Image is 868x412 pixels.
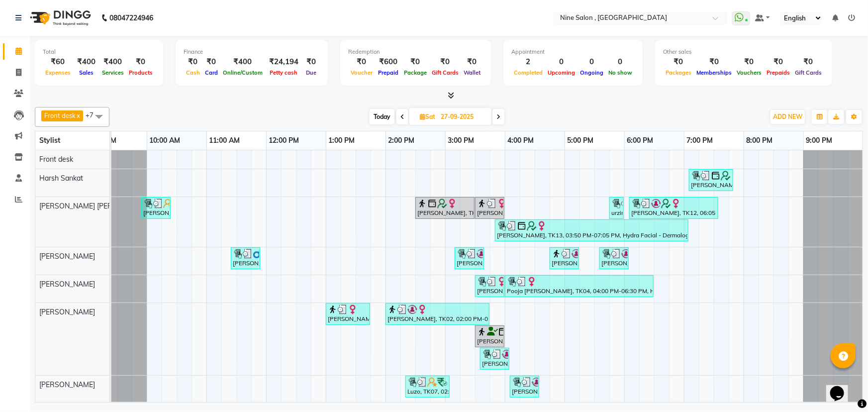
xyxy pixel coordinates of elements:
div: ₹0 [663,56,694,68]
div: Pooja [PERSON_NAME], TK04, 04:00 PM-06:30 PM, Hair Essentials - Head Massage Coconut (Without hai... [506,277,653,296]
span: Online/Custom [220,69,265,76]
div: [PERSON_NAME], TK04, 03:30 PM-04:00 PM, Rica Flavoured Wax - Full Legs [476,277,503,296]
a: 6:00 PM [625,133,656,148]
div: ₹0 [461,56,483,68]
div: Appointment [511,48,635,56]
div: Redemption [348,48,483,56]
span: Prepaid [376,69,401,76]
div: [PERSON_NAME], TK04, 03:30 PM-04:00 PM, Rica Flavoured Wax - Full Legs [476,199,503,217]
div: [PERSON_NAME], TK03, 02:30 PM-03:30 PM, Hydra Facial - Dermalogica Hydration And Sensitivity [416,199,474,217]
span: Products [126,69,155,76]
div: [PERSON_NAME], TK08, 03:10 PM-03:40 PM, Haircuts Senior Stylist - [DEMOGRAPHIC_DATA] (₹500) [456,249,483,268]
b: 08047224946 [109,4,153,32]
span: [PERSON_NAME] [39,380,95,389]
a: 4:00 PM [505,133,537,148]
span: Front desk [39,155,73,164]
span: ADD NEW [773,113,802,120]
div: Finance [184,48,320,56]
span: [PERSON_NAME] [39,280,95,289]
div: ₹0 [126,56,155,68]
div: ₹0 [694,56,734,68]
iframe: chat widget [826,372,858,402]
span: Cash [184,69,202,76]
a: 5:00 PM [565,133,596,148]
a: 9:00 PM [804,133,835,148]
div: 2 [511,56,545,68]
a: 2:00 PM [386,133,417,148]
div: [PERSON_NAME], TK13, 03:50 PM-07:05 PM, Hydra Facial - Dermalogica Hydration And Sensitivity (₹80... [496,221,687,240]
span: Ongoing [578,69,606,76]
span: Today [370,109,394,124]
div: [PERSON_NAME], TK01, 01:00 PM-01:45 PM, Haircuts (Includes Hair Wash + Blast Dry) - Creative Dire... [327,305,369,323]
div: ₹400 [73,56,99,68]
div: [PERSON_NAME], TK03, 03:30 PM-04:00 PM, Hair Wash and straight blow dry [476,327,503,346]
div: [PERSON_NAME], TK13, 07:05 PM-07:50 PM, Nails Essentials - Classic Pedicure (Coffee) (₹1150),Nail... [690,171,732,190]
span: Prepaids [764,69,792,76]
div: ₹0 [302,56,320,68]
div: ₹24,194 [265,56,302,68]
span: Upcoming [545,69,578,76]
a: x [76,111,80,119]
div: [PERSON_NAME], TK09, 04:05 PM-04:35 PM, Hair Essentials - Hair Wash add-on (₹300) [511,377,538,396]
span: Due [303,69,319,76]
div: [PERSON_NAME], TK10, 04:45 PM-05:15 PM, The Art Of Mens' Grooming - [PERSON_NAME] Trim/Stlying [551,249,578,268]
div: [PERSON_NAME], TK12, 06:05 PM-07:35 PM, Threading - Eyebrows (₹120),Threading - Upper Lip (₹100),... [630,199,717,217]
span: Wallet [461,69,483,76]
span: Card [202,69,220,76]
span: Package [401,69,429,76]
span: Front desk [44,111,76,119]
span: Packages [663,69,694,76]
div: ₹0 [429,56,461,68]
button: ADD NEW [771,110,805,124]
span: Services [99,69,126,76]
img: logo [25,4,94,32]
a: 1:00 PM [326,133,358,148]
span: Gift Cards [792,69,824,76]
span: Completed [511,69,545,76]
div: Other sales [663,48,824,56]
div: ₹0 [764,56,792,68]
span: Stylist [39,136,60,145]
div: [PERSON_NAME], TK12, 05:35 PM-06:05 PM, Haircuts (Includes Hair Wash + Blast Dry) - Kids hair Cut... [600,249,628,268]
span: Petty cash [268,69,300,76]
a: 10:00 AM [147,133,183,148]
span: [PERSON_NAME] [39,308,95,316]
div: 0 [545,56,578,68]
a: 3:00 PM [446,133,477,148]
input: 2025-09-27 [438,109,487,124]
div: ₹400 [99,56,126,68]
a: 8:00 PM [744,133,775,148]
a: 12:00 PM [267,133,302,148]
div: ₹600 [375,56,401,68]
div: 0 [606,56,635,68]
span: +7 [86,111,101,119]
span: Memberships [694,69,734,76]
div: urzin, TK11, 05:45 PM-06:00 PM, Threading - Upper Lip (₹100) [610,199,623,217]
span: [PERSON_NAME] [PERSON_NAME] [39,202,153,210]
span: Sat [417,113,438,120]
a: 11:00 AM [207,133,243,148]
a: 7:00 PM [684,133,716,148]
div: Luzo, TK07, 02:20 PM-03:05 PM, Haircuts (Includes Hair Wash + Blast Dry) - Senior Stylist - [DEMO... [406,377,449,396]
div: [PERSON_NAME], TK09, 03:35 PM-04:05 PM, Hair Essentials - Blowdry Straight (₹700) [481,349,508,368]
div: ₹0 [792,56,824,68]
div: ₹0 [184,56,202,68]
div: ₹0 [401,56,429,68]
div: ₹0 [348,56,375,68]
div: [PERSON_NAME], TK02, 02:00 PM-03:45 PM, Global Zero [MEDICAL_DATA] - Root Touch Up ,Hair Treatmen... [386,305,488,323]
span: Harsh Sankat [39,174,83,183]
span: [PERSON_NAME] [39,252,95,261]
span: Vouchers [734,69,764,76]
span: Voucher [348,69,375,76]
div: ₹400 [220,56,265,68]
div: 0 [578,56,606,68]
span: Expenses [43,69,73,76]
div: ₹60 [43,56,73,68]
div: [PERSON_NAME], TK06, 11:25 AM-11:55 AM, Haircuts Senior Stylist - [DEMOGRAPHIC_DATA] (₹500) [232,249,259,268]
div: [PERSON_NAME], TK05, 09:55 AM-10:25 AM, Threading - Chin (₹100),Threading - Upper Lip (₹100) [142,199,170,217]
div: ₹0 [202,56,220,68]
div: ₹0 [734,56,764,68]
span: No show [606,69,635,76]
span: Sales [77,69,96,76]
span: Gift Cards [429,69,461,76]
